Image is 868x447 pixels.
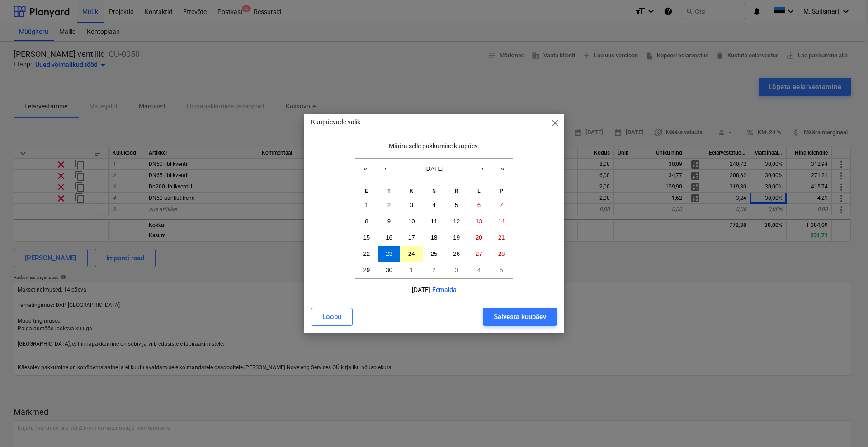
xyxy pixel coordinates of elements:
button: 22. september 2025 [355,246,378,262]
abbr: 1. oktoober 2025 [410,267,413,273]
span: [DATE] [425,165,443,172]
abbr: 21. september 2025 [498,234,505,241]
abbr: 9. september 2025 [387,218,391,225]
abbr: reede [455,188,458,193]
button: 5. oktoober 2025 [490,262,513,278]
abbr: teisipäev [387,188,390,193]
abbr: 26. september 2025 [453,250,460,257]
abbr: kolmapäev [410,188,413,193]
div: [DATE] [412,286,457,293]
abbr: 16. september 2025 [386,234,392,241]
button: 3. september 2025 [400,197,423,213]
button: 16. september 2025 [378,230,401,246]
button: 2. september 2025 [378,197,401,213]
abbr: 2. oktoober 2025 [432,267,435,273]
abbr: 14. september 2025 [498,218,505,225]
abbr: 28. september 2025 [498,250,505,257]
abbr: 4. oktoober 2025 [477,267,481,273]
abbr: 1. september 2025 [365,202,368,208]
button: » [493,159,513,179]
abbr: 23. september 2025 [386,250,392,257]
button: 30. september 2025 [378,262,401,278]
abbr: 12. september 2025 [453,218,460,225]
abbr: 29. september 2025 [363,267,370,273]
abbr: 4. september 2025 [432,202,435,208]
abbr: 22. september 2025 [363,250,370,257]
button: 28. september 2025 [490,246,513,262]
button: › [473,159,493,179]
abbr: 18. september 2025 [431,234,438,241]
span: close [550,118,561,128]
button: 10. september 2025 [400,213,423,230]
div: Salvesta kuupäev [494,311,546,323]
button: 4. september 2025 [423,197,445,213]
button: 15. september 2025 [355,230,378,246]
button: 12. september 2025 [445,213,468,230]
div: Loobu [322,311,341,323]
abbr: neljapäev [432,188,436,193]
abbr: 5. september 2025 [455,202,458,208]
button: 21. september 2025 [490,230,513,246]
button: 27. september 2025 [468,246,491,262]
button: Eemalda [432,286,457,293]
button: [DATE] [395,159,473,179]
button: 29. september 2025 [355,262,378,278]
button: 7. september 2025 [490,197,513,213]
button: 20. september 2025 [468,230,491,246]
abbr: 7. september 2025 [500,202,503,208]
abbr: 19. september 2025 [453,234,460,241]
button: 5. september 2025 [445,197,468,213]
abbr: 3. oktoober 2025 [455,267,458,273]
button: 24. september 2025 [400,246,423,262]
button: 25. september 2025 [423,246,445,262]
button: 17. september 2025 [400,230,423,246]
abbr: 6. september 2025 [477,202,481,208]
abbr: 15. september 2025 [363,234,370,241]
button: 1. september 2025 [355,197,378,213]
button: 9. september 2025 [378,213,401,230]
abbr: 25. september 2025 [431,250,438,257]
abbr: 30. september 2025 [386,267,392,273]
abbr: 27. september 2025 [476,250,482,257]
button: 4. oktoober 2025 [468,262,491,278]
button: 19. september 2025 [445,230,468,246]
button: 23. september 2025 [378,246,401,262]
button: 3. oktoober 2025 [445,262,468,278]
button: « [355,159,375,179]
abbr: 20. september 2025 [476,234,482,241]
button: 14. september 2025 [490,213,513,230]
p: Kuupäevade valik [311,118,360,127]
button: 13. september 2025 [468,213,491,230]
abbr: laupäev [477,188,480,193]
p: Määra selle pakkumise kuupäev. [389,141,479,151]
abbr: esmaspäev [365,188,368,193]
abbr: 13. september 2025 [476,218,482,225]
abbr: 5. oktoober 2025 [500,267,503,273]
button: 1. oktoober 2025 [400,262,423,278]
abbr: 8. september 2025 [365,218,368,225]
abbr: 10. september 2025 [408,218,415,225]
button: 2. oktoober 2025 [423,262,445,278]
abbr: 17. september 2025 [408,234,415,241]
abbr: 2. september 2025 [387,202,391,208]
button: ‹ [375,159,395,179]
button: 11. september 2025 [423,213,445,230]
abbr: 3. september 2025 [410,202,413,208]
button: Loobu [311,308,353,326]
abbr: pühapäev [500,188,503,193]
button: 18. september 2025 [423,230,445,246]
button: 6. september 2025 [468,197,491,213]
button: 8. september 2025 [355,213,378,230]
button: Salvesta kuupäev [483,308,557,326]
button: 26. september 2025 [445,246,468,262]
abbr: 11. september 2025 [431,218,438,225]
abbr: 24. september 2025 [408,250,415,257]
